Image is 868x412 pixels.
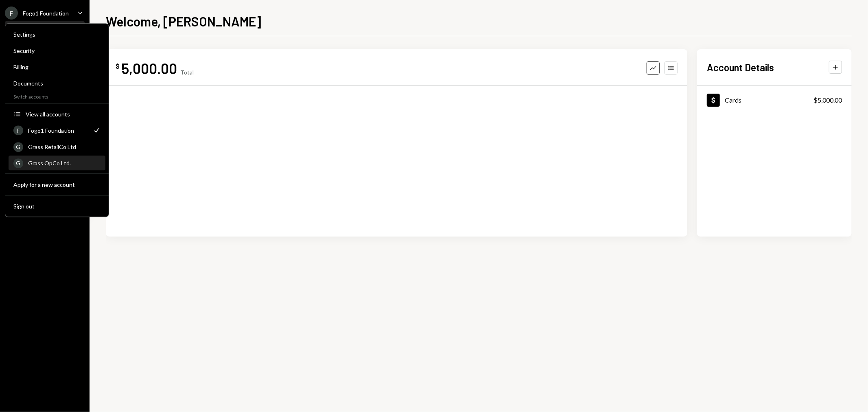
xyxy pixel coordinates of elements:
div: G [13,142,23,152]
div: Documents [13,80,101,87]
div: Settings [13,31,101,38]
div: $ [116,62,120,70]
a: Settings [9,27,105,42]
a: Security [9,43,105,58]
div: Billing [13,64,101,70]
div: Fogo1 Foundation [28,127,87,134]
div: 5,000.00 [121,59,177,77]
a: GGrass RetailCo Ltd [9,139,105,154]
div: F [13,125,23,135]
div: Total [180,69,194,76]
div: View all accounts [26,111,101,118]
h1: Welcome, [PERSON_NAME] [106,13,261,29]
button: View all accounts [9,107,105,122]
div: Fogo1 Foundation [23,10,69,17]
div: Switch accounts [5,92,109,100]
button: Apply for a new account [9,178,105,192]
div: Grass RetailCo Ltd [28,143,101,150]
a: GGrass OpCo Ltd. [9,156,105,170]
div: Grass OpCo Ltd. [28,160,101,167]
h2: Account Details [707,61,774,74]
div: G [13,158,23,168]
div: Cards [725,96,741,104]
a: Billing [9,59,105,74]
button: Sign out [9,199,105,214]
a: Cards$5,000.00 [697,86,852,114]
div: Sign out [13,203,101,210]
div: $5,000.00 [813,95,842,105]
div: F [5,7,18,20]
a: Home [5,21,85,36]
div: Security [13,47,101,54]
div: Apply for a new account [13,181,101,188]
a: Documents [9,76,105,90]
